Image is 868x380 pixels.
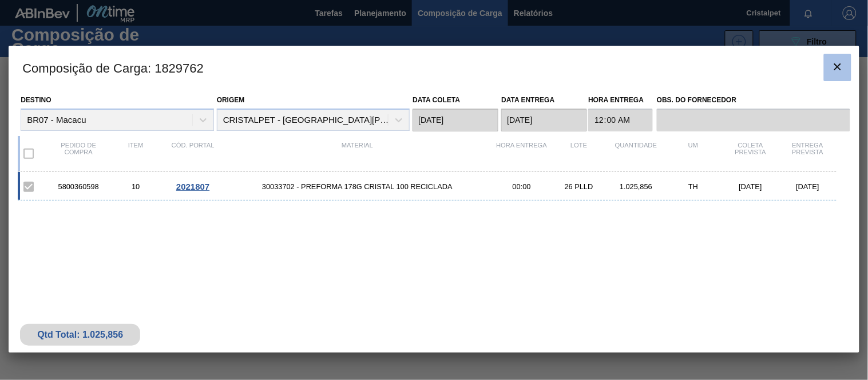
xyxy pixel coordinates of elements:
[550,182,608,191] div: 26 PLLD
[21,96,51,104] label: Destino
[217,96,245,104] label: Origem
[413,109,498,131] input: dd/mm/yyyy
[608,142,665,166] div: Quantidade
[493,182,550,191] div: 00:00
[657,92,850,109] label: Obs. do Fornecedor
[221,182,493,191] span: 30033702 - PREFORMA 178G CRISTAL 100 RECICLADA
[9,46,859,89] h3: Composição de Carga : 1829762
[779,142,837,166] div: Entrega Prevista
[665,182,722,191] div: TH
[779,182,837,191] div: [DATE]
[164,142,221,166] div: Cód. Portal
[722,182,779,191] div: [DATE]
[501,109,587,131] input: dd/mm/yyyy
[107,182,164,191] div: 10
[413,96,460,104] label: Data coleta
[550,142,608,166] div: Lote
[608,182,665,191] div: 1.025,856
[164,182,221,191] div: Ir para o Pedido
[722,142,779,166] div: Coleta Prevista
[29,330,132,340] div: Qtd Total: 1.025,856
[221,142,493,166] div: Material
[501,96,554,104] label: Data entrega
[107,142,164,166] div: Item
[50,182,107,191] div: 5800360598
[50,142,107,166] div: Pedido de compra
[493,142,550,166] div: Hora Entrega
[588,92,653,109] label: Hora Entrega
[665,142,722,166] div: UM
[176,182,209,191] span: 2021807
